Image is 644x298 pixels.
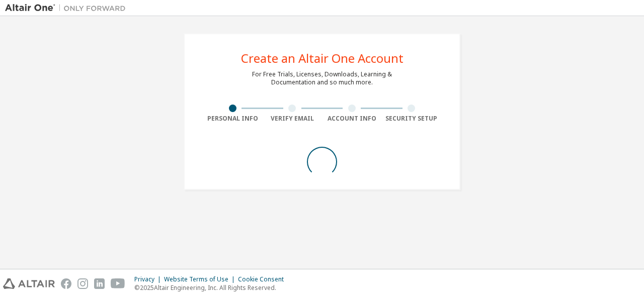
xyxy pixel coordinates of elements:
img: altair_logo.svg [3,278,55,289]
img: youtube.svg [111,278,125,289]
div: Privacy [134,275,164,283]
div: Verify Email [263,115,323,123]
img: instagram.svg [77,278,88,289]
div: Website Terms of Use [164,275,238,283]
img: Altair One [5,3,131,13]
div: Personal Info [203,115,263,123]
img: facebook.svg [61,278,71,289]
div: Security Setup [382,115,442,123]
div: Cookie Consent [238,275,290,283]
div: Account Info [322,115,382,123]
img: linkedin.svg [94,278,105,289]
div: Create an Altair One Account [241,52,404,64]
div: For Free Trials, Licenses, Downloads, Learning & Documentation and so much more. [252,70,392,86]
p: © 2025 Altair Engineering, Inc. All Rights Reserved. [134,283,290,292]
